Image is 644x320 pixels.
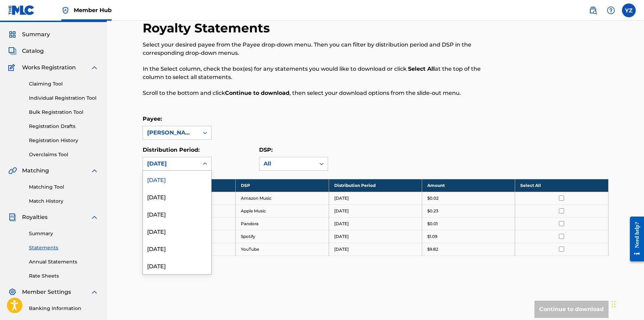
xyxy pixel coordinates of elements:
[8,63,17,72] img: Works Registration
[90,288,99,296] img: expand
[610,287,644,320] iframe: Chat Widget
[147,160,195,168] div: [DATE]
[143,89,501,97] p: Scroll to the bottom and click , then select your download options from the slide-out menu.
[236,179,329,192] th: DSP
[607,6,615,14] img: help
[143,257,211,274] div: [DATE]
[143,41,501,57] p: Select your desired payee from the Payee drop-down menu. Then you can filter by distribution peri...
[329,230,422,243] td: [DATE]
[329,179,422,192] th: Distribution Period
[90,63,99,72] img: expand
[264,160,311,168] div: All
[408,66,435,72] strong: Select All
[8,5,35,15] img: MLC Logo
[22,213,48,221] span: Royalties
[29,272,99,280] a: Rate Sheets
[427,208,438,214] p: $0.23
[29,305,99,312] a: Banking Information
[427,195,439,201] p: $0.02
[22,167,49,175] span: Matching
[236,230,329,243] td: Spotify
[329,204,422,217] td: [DATE]
[225,90,289,96] strong: Continue to download
[427,221,438,227] p: $0.01
[29,151,99,158] a: Overclaims Tool
[604,3,618,17] div: Help
[329,192,422,204] td: [DATE]
[143,147,200,153] label: Distribution Period:
[22,47,44,55] span: Catalog
[422,179,515,192] th: Amount
[61,6,70,14] img: Top Rightsholder
[259,147,273,153] label: DSP:
[143,171,211,188] div: [DATE]
[236,217,329,230] td: Pandora
[90,167,99,175] img: expand
[29,80,99,88] a: Claiming Tool
[427,246,438,252] p: $9.82
[8,47,44,55] a: CatalogCatalog
[329,217,422,230] td: [DATE]
[29,123,99,130] a: Registration Drafts
[8,30,50,39] a: SummarySummary
[515,179,608,192] th: Select All
[612,294,616,314] div: Drag
[143,20,273,36] h2: Royalty Statements
[589,6,597,14] img: search
[8,213,17,221] img: Royalties
[622,3,636,17] div: User Menu
[143,205,211,222] div: [DATE]
[147,129,195,137] div: [PERSON_NAME]
[22,288,71,296] span: Member Settings
[329,243,422,256] td: [DATE]
[143,116,162,122] label: Payee:
[143,222,211,240] div: [DATE]
[143,240,211,257] div: [DATE]
[29,198,99,205] a: Match History
[236,243,329,256] td: YouTube
[8,30,17,39] img: Summary
[29,258,99,266] a: Annual Statements
[22,30,50,39] span: Summary
[625,211,644,267] iframe: Resource Center
[427,233,437,240] p: $1.09
[8,288,17,296] img: Member Settings
[90,213,99,221] img: expand
[236,204,329,217] td: Apple Music
[236,192,329,204] td: Amazon Music
[586,3,600,17] a: Public Search
[29,244,99,251] a: Statements
[29,137,99,144] a: Registration History
[29,230,99,237] a: Summary
[29,94,99,102] a: Individual Registration Tool
[74,6,112,14] span: Member Hub
[143,188,211,205] div: [DATE]
[29,109,99,116] a: Bulk Registration Tool
[22,63,76,72] span: Works Registration
[29,183,99,191] a: Matching Tool
[8,167,17,175] img: Matching
[8,47,17,55] img: Catalog
[143,65,501,81] p: In the Select column, check the box(es) for any statements you would like to download or click at...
